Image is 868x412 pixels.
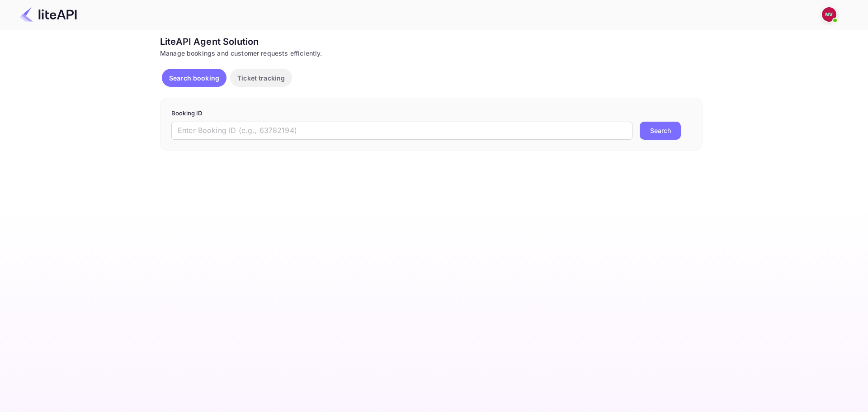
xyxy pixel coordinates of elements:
[640,122,681,140] button: Search
[169,73,219,83] p: Search booking
[822,7,836,22] img: Nicholas Valbusa
[20,7,77,22] img: LiteAPI Logo
[171,109,691,118] p: Booking ID
[171,122,632,140] input: Enter Booking ID (e.g., 63782194)
[160,35,703,48] div: LiteAPI Agent Solution
[237,73,285,83] p: Ticket tracking
[160,48,703,58] div: Manage bookings and customer requests efficiently.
